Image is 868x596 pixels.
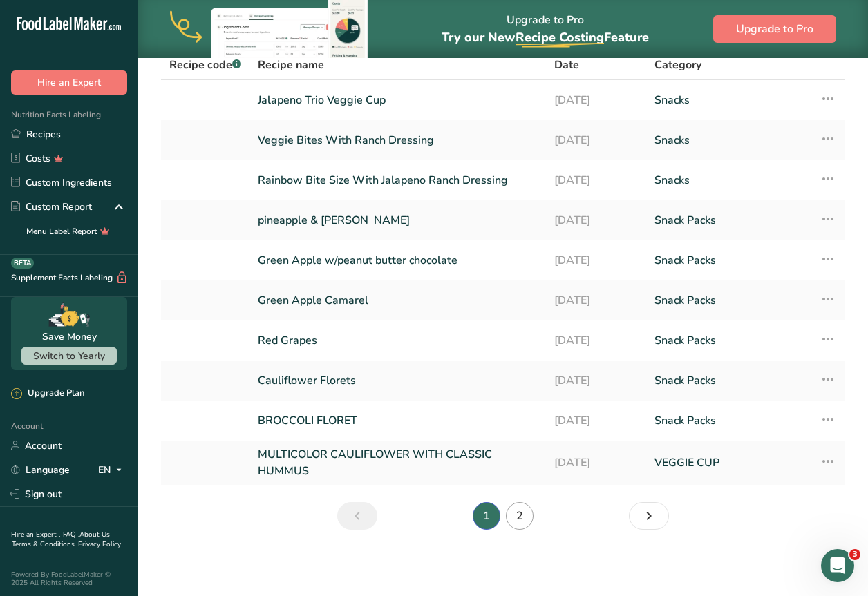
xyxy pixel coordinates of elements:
a: Rainbow Bite Size With Jalapeno Ranch Dressing [258,166,538,195]
a: [DATE] [554,286,637,315]
a: Jalapeno Trio Veggie Cup [258,86,538,115]
div: BETA [11,258,34,269]
a: Previous page [337,502,377,530]
a: Green Apple Camarel [258,286,538,315]
a: Snack Packs [654,206,803,235]
a: Snack Packs [654,406,803,435]
a: [DATE] [554,406,637,435]
a: Snack Packs [654,326,803,355]
a: About Us . [11,530,110,549]
a: Next page [629,502,669,530]
span: Try our New Feature [442,29,649,46]
div: Powered By FoodLabelMaker © 2025 All Rights Reserved [11,570,127,587]
a: [DATE] [554,206,637,235]
a: Green Apple w/peanut butter chocolate [258,246,538,275]
a: MULTICOLOR CAULIFLOWER WITH CLASSIC HUMMUS [258,446,538,479]
a: Hire an Expert . [11,530,60,539]
a: Language [11,458,70,482]
a: Snack Packs [654,286,803,315]
a: [DATE] [554,126,637,155]
a: Red Grapes [258,326,538,355]
div: Custom Report [11,200,92,214]
a: Terms & Conditions . [12,539,78,549]
span: Category [654,57,701,73]
a: pineapple & [PERSON_NAME] [258,206,538,235]
span: Recipe Costing [516,29,604,46]
a: [DATE] [554,366,637,395]
a: FAQ . [63,530,79,539]
span: Upgrade to Pro [736,21,813,37]
a: [DATE] [554,166,637,195]
a: [DATE] [554,86,637,115]
a: BROCCOLI FLORET [258,406,538,435]
a: [DATE] [554,246,637,275]
iframe: Intercom live chat [821,549,854,582]
span: Recipe name [258,57,324,73]
div: Upgrade Plan [11,387,84,401]
a: Snacks [654,126,803,155]
a: Veggie Bites With Ranch Dressing [258,126,538,155]
a: Page 2. [506,502,534,530]
button: Hire an Expert [11,70,127,95]
div: Save Money [42,329,97,344]
a: [DATE] [554,326,637,355]
span: 3 [849,549,860,560]
a: Snack Packs [654,366,803,395]
a: Privacy Policy [78,539,121,549]
a: Snack Packs [654,246,803,275]
span: Date [554,57,579,73]
div: Upgrade to Pro [442,1,649,58]
a: Cauliflower Florets [258,366,538,395]
span: Switch to Yearly [33,349,105,363]
a: [DATE] [554,446,637,479]
div: EN [98,461,127,478]
a: Snacks [654,86,803,115]
button: Upgrade to Pro [713,15,836,43]
button: Switch to Yearly [21,347,117,365]
span: Recipe code [169,57,241,73]
a: VEGGIE CUP [654,446,803,479]
a: Snacks [654,166,803,195]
